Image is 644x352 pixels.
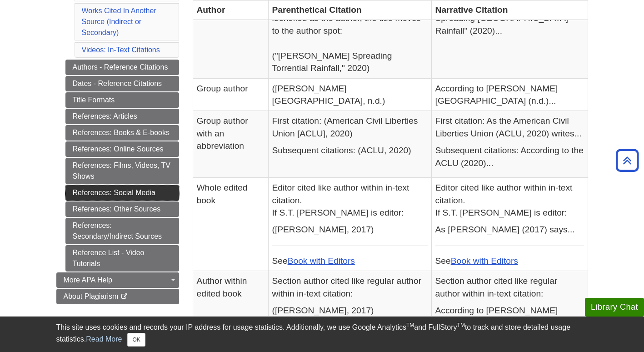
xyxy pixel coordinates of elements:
[435,181,584,219] p: Editor cited like author within in-text citation. If S.T. [PERSON_NAME] is editor:
[272,275,428,300] p: Section author cited like regular author within in-text citation:
[193,111,268,178] td: Group author with an abbreviation
[65,60,179,75] a: Authors - Reference Citations
[272,115,428,140] p: First citation: (American Civil Liberties Union [ACLU], 2020)
[64,276,112,284] span: More APA Help
[65,125,179,141] a: References: Books & E-books
[272,304,428,317] p: ([PERSON_NAME], 2017)
[65,218,179,244] a: References: Secondary/Indirect Sources
[65,185,179,201] a: References: Social Media
[435,304,584,329] p: According to [PERSON_NAME] (2017)...
[65,245,179,272] a: Reference List - Video Tutorials
[82,46,160,54] a: Videos: In-Text Citations
[435,144,584,169] p: Subsequent citations: According to the ACLU (2020)...
[272,144,428,156] p: Subsequent citations: (ACLU, 2020)
[82,7,156,36] a: Works Cited In Another Source (Indirect or Secondary)
[272,223,428,236] p: ([PERSON_NAME], 2017)
[288,256,355,266] a: Book with Editors
[431,78,588,111] td: According to [PERSON_NAME][GEOGRAPHIC_DATA] (n.d.)...
[56,322,588,347] div: This site uses cookies and records your IP address for usage statistics. Additionally, we use Goo...
[268,78,431,111] td: ([PERSON_NAME][GEOGRAPHIC_DATA], n.d.)
[457,322,465,328] sup: TM
[435,275,584,300] p: Section author cited like regular author within in-text citation:
[56,272,179,288] a: More APA Help
[585,298,644,317] button: Library Chat
[127,333,145,347] button: Close
[451,256,518,266] a: Book with Editors
[272,181,428,219] p: Editor cited like author within in-text citation. If S.T. [PERSON_NAME] is editor:
[64,292,119,300] span: About Plagiarism
[435,223,584,236] p: As [PERSON_NAME] (2017) says...
[613,154,642,166] a: Back to Top
[193,178,268,271] td: Whole edited book
[193,78,268,111] td: Group author
[406,322,414,328] sup: TM
[431,178,588,271] td: See
[65,201,179,217] a: References: Other Sources
[65,141,179,157] a: References: Online Sources
[65,92,179,108] a: Title Formats
[65,158,179,184] a: References: Films, Videos, TV Shows
[86,335,122,343] a: Read More
[65,76,179,91] a: Dates - Reference Citations
[65,109,179,124] a: References: Articles
[56,289,179,304] a: About Plagiarism
[435,115,584,140] p: First citation: As the American Civil Liberties Union (ACLU, 2020) writes...
[268,178,431,271] td: See
[120,294,128,300] i: This link opens in a new window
